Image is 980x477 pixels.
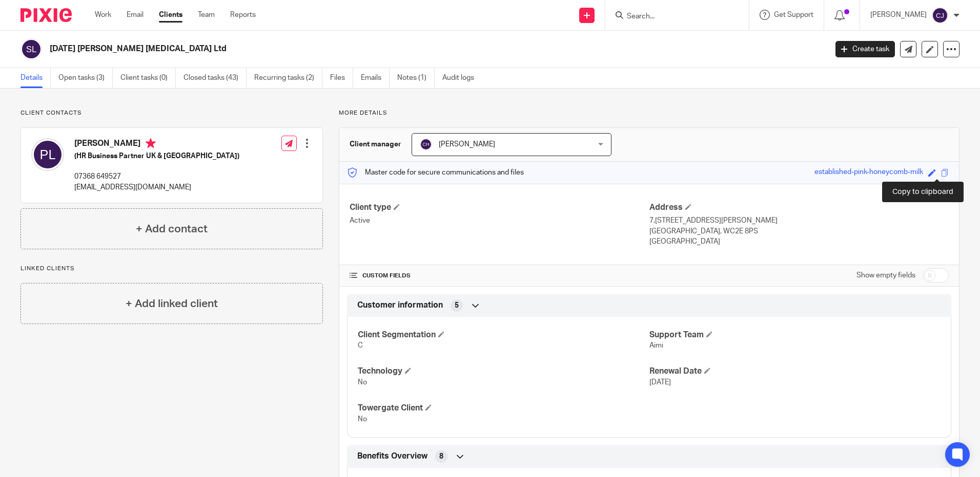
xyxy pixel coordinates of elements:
span: Get Support [774,11,813,18]
span: Customer information [357,300,443,311]
img: svg%3E [31,138,64,171]
h4: + Add contact [136,221,208,237]
a: Open tasks (3) [58,68,113,88]
div: established-pink-honeycomb-milk [814,167,923,179]
p: 07368 649527 [74,171,239,182]
a: Reports [230,10,256,20]
span: Benefits Overview [357,451,427,462]
h4: Technology [358,366,649,377]
h4: + Add linked client [126,296,218,312]
p: [PERSON_NAME] [870,10,927,20]
p: More details [339,109,959,117]
p: [GEOGRAPHIC_DATA], WC2E 8PS [649,226,949,236]
h4: Towergate Client [358,403,649,414]
input: Search [626,12,718,21]
span: [DATE] [649,379,671,386]
img: svg%3E [420,138,432,150]
p: Master code for secure communications and files [347,167,524,178]
a: Audit logs [442,68,482,88]
span: No [358,416,367,423]
p: Linked clients [21,265,323,273]
a: Recurring tasks (2) [254,68,322,88]
h2: [DATE] [PERSON_NAME] [MEDICAL_DATA] Ltd [50,44,666,54]
span: C [358,342,363,349]
label: Show empty fields [856,270,915,280]
span: No [358,379,367,386]
p: Active [350,215,649,226]
h4: CUSTOM FIELDS [350,272,649,280]
img: svg%3E [21,38,42,60]
h3: Client manager [350,139,401,149]
a: Team [198,10,215,20]
span: Aimi [649,342,663,349]
h4: [PERSON_NAME] [74,138,239,151]
h4: Renewal Date [649,366,941,377]
h4: Support Team [649,330,941,340]
p: 7,[STREET_ADDRESS][PERSON_NAME] [649,215,949,226]
a: Details [21,68,51,88]
a: Notes (1) [397,68,435,88]
a: Email [127,10,144,20]
a: Closed tasks (43) [183,68,247,88]
a: Emails [361,68,390,88]
h4: Client Segmentation [358,330,649,340]
h4: Client type [350,202,649,213]
h5: (HR Business Partner UK & [GEOGRAPHIC_DATA]) [74,151,239,161]
a: Create task [835,41,895,57]
a: Client tasks (0) [120,68,176,88]
p: Client contacts [21,109,323,117]
span: [PERSON_NAME] [439,141,495,148]
img: svg%3E [932,7,948,24]
a: Files [330,68,353,88]
i: Primary [146,138,156,148]
a: Work [95,10,111,20]
span: 8 [439,451,443,462]
a: Clients [159,10,182,20]
span: 5 [455,300,459,311]
h4: Address [649,202,949,213]
p: [EMAIL_ADDRESS][DOMAIN_NAME] [74,182,239,192]
img: Pixie [21,8,72,22]
p: [GEOGRAPHIC_DATA] [649,236,949,247]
